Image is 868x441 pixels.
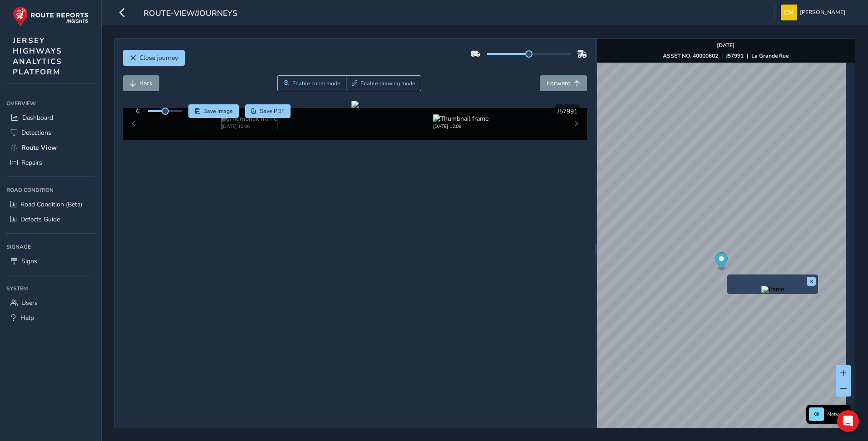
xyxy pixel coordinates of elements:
span: Signs [21,257,37,265]
img: Thumbnail frame [222,114,277,123]
span: Back [139,79,153,88]
span: Save PDF [260,108,285,115]
button: Forward [540,75,587,91]
span: [PERSON_NAME] [800,5,845,20]
span: Enable zoom mode [292,80,340,87]
img: Thumbnail frame [433,114,488,123]
button: Back [123,75,159,91]
button: x [807,277,816,286]
span: Dashboard [22,113,53,122]
span: Users [21,299,38,307]
span: Enable drawing mode [360,80,415,87]
a: Repairs [6,155,95,170]
div: Signage [6,240,95,254]
a: Detections [6,125,95,140]
div: [DATE] 10:06 [222,123,277,130]
div: Road Condition [6,183,95,197]
button: Save [188,104,239,118]
a: Road Condition (Beta) [6,197,95,212]
a: Defects Guide [6,212,95,227]
a: Help [6,310,95,325]
span: Forward [547,79,571,88]
span: Defects Guide [20,215,60,224]
span: Route View [21,143,57,152]
button: Draw [346,75,422,91]
span: Network [827,411,848,418]
div: System [6,282,95,295]
img: rr logo [13,6,89,27]
strong: La Grande Rue [751,52,789,59]
button: PDF [245,104,291,118]
button: Zoom [277,75,346,91]
div: Open Intercom Messenger [837,410,859,432]
span: JERSEY HIGHWAYS ANALYTICS PLATFORM [13,35,62,77]
a: Route View [6,140,95,155]
span: Detections [21,128,51,137]
button: [PERSON_NAME] [781,5,848,20]
span: Close journey [139,54,178,62]
a: Users [6,295,95,310]
strong: ASSET NO. 40000602 [663,52,718,59]
strong: J57991 [726,52,744,59]
img: diamond-layout [781,5,797,20]
button: Close journey [123,50,185,66]
span: J57991 [557,107,577,116]
strong: [DATE] [717,42,735,49]
span: Road Condition (Beta) [20,200,82,209]
span: Help [20,314,34,322]
div: Overview [6,97,95,110]
button: Preview frame [730,286,816,292]
div: | | [663,52,789,59]
a: Dashboard [6,110,95,125]
span: Save image [203,108,233,115]
img: frame [761,286,784,293]
span: route-view/journeys [143,8,237,20]
div: [DATE] 12:09 [433,123,488,130]
div: Map marker [715,253,727,271]
span: Repairs [21,158,42,167]
a: Signs [6,254,95,269]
